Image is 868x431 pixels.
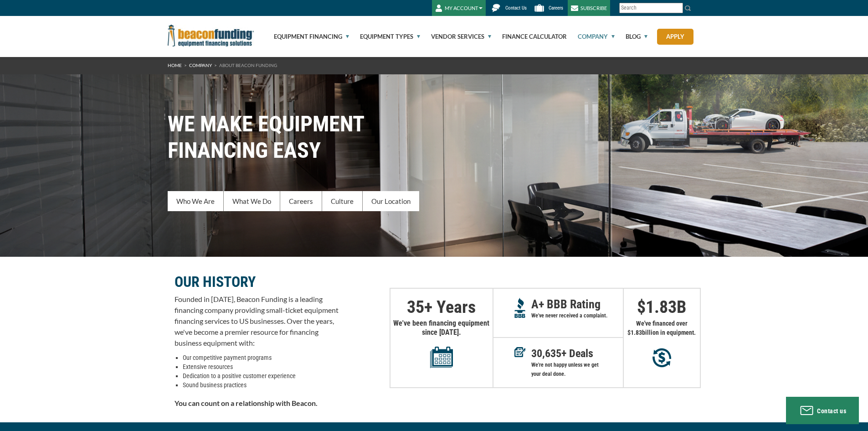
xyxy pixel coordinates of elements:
[514,347,526,357] img: Deals in Equipment Financing
[673,5,681,12] a: Clear search text
[619,3,683,13] input: Search
[183,380,339,389] li: Sound business practices
[280,191,322,211] a: Careers
[168,111,701,164] h1: WE MAKE EQUIPMENT FINANCING EASY
[175,276,339,287] p: OUR HISTORY
[631,329,642,336] span: 1.83
[407,297,424,317] span: 35
[624,319,700,337] p: We've financed over $ billion in equipment.
[646,297,677,317] span: 1.83
[175,399,318,407] strong: You can count on a relationship with Beacon.
[652,348,671,368] img: Millions in equipment purchases
[615,16,647,57] a: Blog
[363,191,419,211] a: Our Location
[531,300,623,309] p: A+ BBB Rating
[175,294,339,348] p: Founded in [DATE], Beacon Funding is a leading financing company providing small-ticket equipment...
[657,29,693,45] a: Apply
[531,360,623,379] p: We're not happy unless we get your deal done.
[684,5,692,12] img: Search
[168,191,224,211] a: Who We Are
[624,302,700,312] p: $ B
[567,16,615,57] a: Company
[505,5,527,11] span: Contact Us
[817,407,846,415] span: Contact us
[531,311,623,320] p: We've never received a complaint.
[183,371,339,380] li: Dedication to a positive customer experience
[514,298,526,318] img: A+ Reputation BBB
[189,62,212,68] a: Company
[263,16,349,57] a: Equipment Financing
[786,397,859,424] button: Contact us
[168,62,182,68] a: HOME
[390,302,493,312] p: + Years
[549,5,563,11] span: Careers
[492,16,567,57] a: Finance Calculator
[168,25,254,47] img: Beacon Funding Corporation
[349,16,420,57] a: Equipment Types
[322,191,363,211] a: Culture
[430,346,453,368] img: Years in equipment financing
[168,31,254,38] a: Beacon Funding Corporation
[224,191,280,211] a: What We Do
[183,353,339,362] li: Our competitive payment programs
[421,16,491,57] a: Vendor Services
[219,62,277,68] span: About Beacon Funding
[183,362,339,371] li: Extensive resources
[531,349,623,358] p: + Deals
[390,319,493,368] p: We've been financing equipment since [DATE].
[531,347,561,360] span: 30,635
